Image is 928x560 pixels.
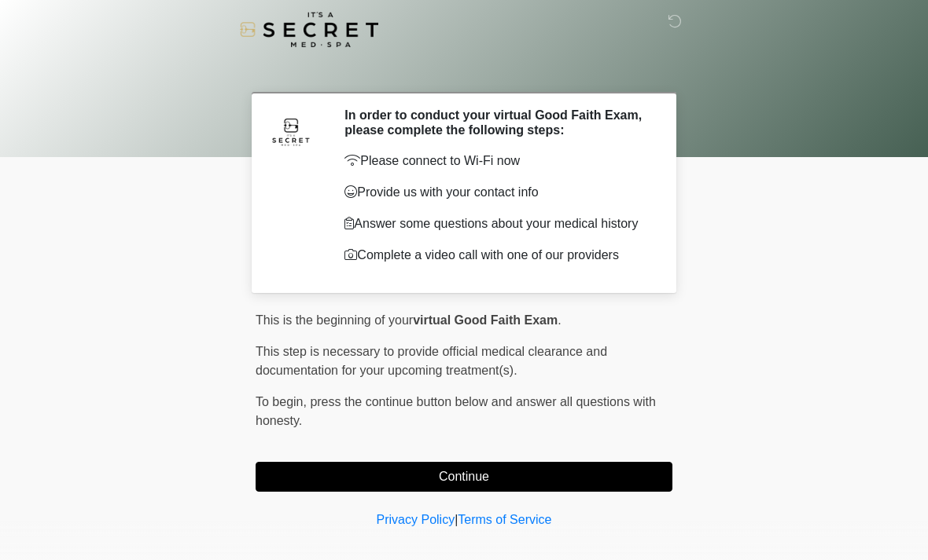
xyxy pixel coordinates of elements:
strong: virtual Good Faith Exam [413,313,558,327]
button: Continue [256,462,672,492]
img: It's A Secret Med Spa Logo [240,12,378,47]
p: Answer some questions about your medical history [344,214,649,233]
p: Provide us with your contact info [344,183,649,202]
span: This step is necessary to provide official medical clearance and documentation for your upcoming ... [256,345,607,377]
a: Terms of Service [458,513,551,526]
h1: ‎ ‎ [244,57,684,86]
span: To begin, [256,395,310,408]
span: . [558,313,561,327]
span: This is the beginning of your [256,313,413,327]
h2: In order to conduct your virtual Good Faith Exam, please complete the following steps: [344,108,649,137]
a: | [455,513,458,526]
a: Privacy Policy [377,513,455,526]
p: Please connect to Wi-Fi now [344,152,649,170]
span: press the continue button below and answer all questions with honesty. [256,395,656,427]
p: Complete a video call with one of our providers [344,246,649,265]
img: Agent Avatar [267,108,315,155]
